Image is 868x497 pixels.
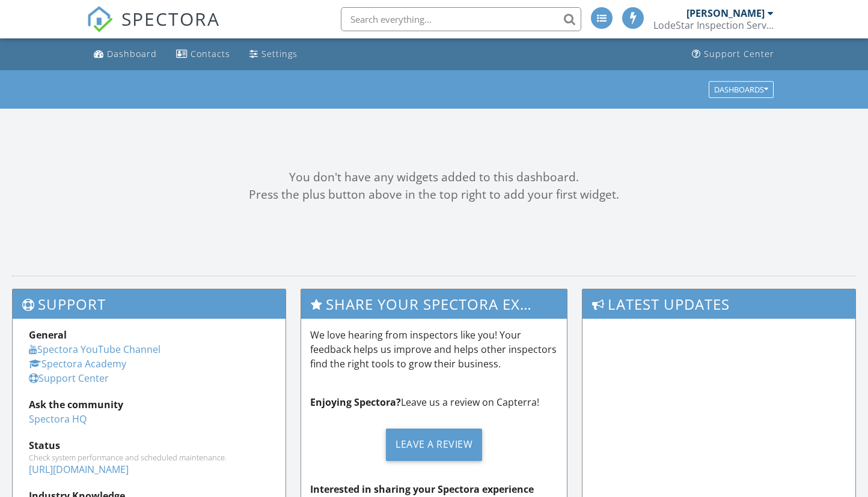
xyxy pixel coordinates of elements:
[386,429,482,461] div: Leave a Review
[29,412,87,426] a: Spectora HQ
[582,289,855,319] h3: Latest Updates
[89,43,162,65] a: Dashboard
[29,438,269,453] div: Status
[687,43,779,65] a: Support Center
[704,48,774,59] div: Support Center
[310,396,401,409] strong: Enjoying Spectora?
[87,6,113,32] img: The Best Home Inspection Software - Spectora
[29,343,160,356] a: Spectora YouTube Channel
[29,328,67,342] strong: General
[301,289,567,319] h3: Share Your Spectora Experience
[29,453,269,462] div: Check system performance and scheduled maintenance.
[310,419,558,470] a: Leave a Review
[13,289,286,319] h3: Support
[686,7,765,19] div: [PERSON_NAME]
[171,43,235,65] a: Contacts
[714,85,768,94] div: Dashboards
[107,48,157,59] div: Dashboard
[12,186,856,203] div: Press the plus button above in the top right to add your first widget.
[261,48,298,59] div: Settings
[29,463,129,476] a: [URL][DOMAIN_NAME]
[709,81,774,98] button: Dashboards
[29,357,126,370] a: Spectora Academy
[191,48,230,59] div: Contacts
[12,169,856,186] div: You don't have any widgets added to this dashboard.
[29,372,109,385] a: Support Center
[29,397,269,412] div: Ask the community
[87,16,220,41] a: SPECTORA
[653,19,774,31] div: LodeStar Inspection Services
[310,395,558,409] p: Leave us a review on Capterra!
[245,43,302,65] a: Settings
[121,6,220,31] span: SPECTORA
[341,7,581,31] input: Search everything...
[310,328,558,371] p: We love hearing from inspectors like you! Your feedback helps us improve and helps other inspecto...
